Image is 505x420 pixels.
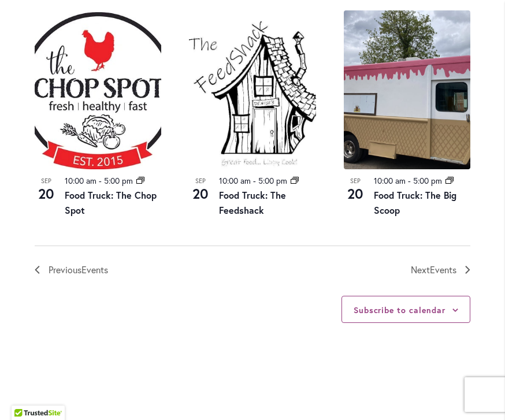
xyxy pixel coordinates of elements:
[219,189,286,216] a: Food Truck: The Feedshack
[354,304,445,315] button: Subscribe to calendar
[35,176,58,186] span: Sep
[253,175,256,186] span: -
[189,176,212,186] span: Sep
[411,262,456,277] span: Next
[374,175,406,186] time: 10:00 am
[408,175,411,186] span: -
[35,262,108,277] a: Previous Events
[35,10,161,169] img: THE CHOP SPOT PDX – Food Truck
[258,175,287,186] time: 5:00 pm
[104,175,133,186] time: 5:00 pm
[9,379,41,411] iframe: Launch Accessibility Center
[65,175,96,186] time: 10:00 am
[65,189,157,216] a: Food Truck: The Chop Spot
[99,175,102,186] span: -
[374,189,456,216] a: Food Truck: The Big Scoop
[413,175,442,186] time: 5:00 pm
[189,10,315,169] img: The Feedshack
[219,175,251,186] time: 10:00 am
[35,184,58,203] span: 20
[81,263,108,276] span: Events
[49,262,108,277] span: Previous
[430,263,456,276] span: Events
[189,184,212,203] span: 20
[344,176,367,186] span: Sep
[344,184,367,203] span: 20
[344,10,470,169] img: Food Truck: The Big Scoop
[411,262,470,277] a: Next Events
